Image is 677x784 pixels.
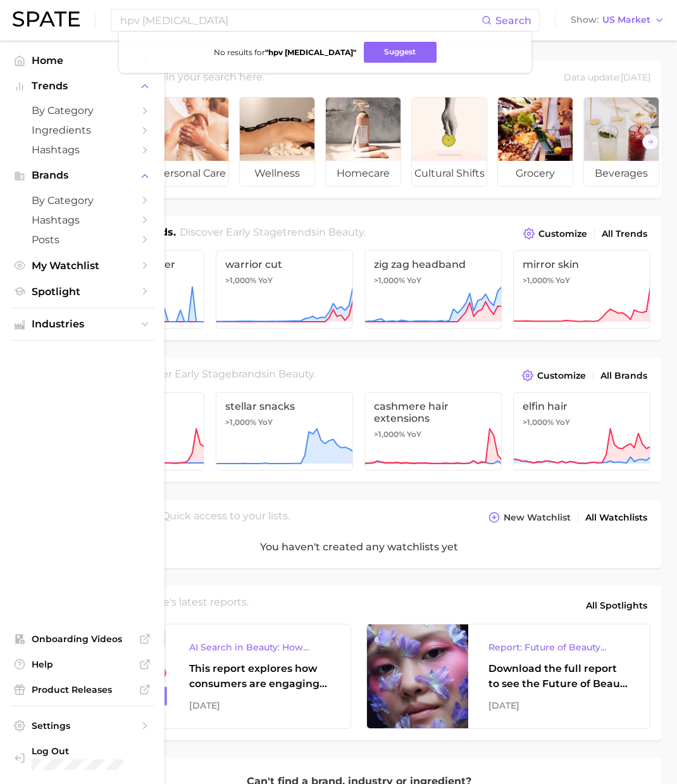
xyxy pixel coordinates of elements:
a: All Watchlists [582,509,650,526]
span: >1,000% [374,429,405,439]
a: All Trends [599,225,650,243]
span: Hashtags [32,214,133,226]
a: Report: Future of Beauty WebinarDownload the full report to see the Future of Beauty trends we un... [366,624,650,729]
a: Log out. Currently logged in with e-mail yumi.toki@spate.nyc. [10,742,154,774]
span: Log Out [32,745,144,757]
span: Home [32,54,133,66]
span: by Category [32,194,133,206]
button: Scroll Right [642,134,659,150]
span: Ingredients [32,124,133,136]
a: warrior cut>1,000% YoY [216,250,353,329]
span: by Category [32,104,133,117]
span: Show [571,16,599,23]
a: by Category [10,191,154,210]
span: Discover Early Stage trends in . [180,226,366,238]
button: Brands [10,166,154,185]
span: personal care [154,161,228,186]
span: wellness [240,161,314,186]
span: My Watchlist [32,260,133,272]
span: elfin hair [523,400,641,412]
a: cashmere hair extensions>1,000% YoY [364,392,502,471]
a: zig zag headband>1,000% YoY [364,250,502,329]
span: All Spotlights [586,598,647,613]
span: beverages [584,161,659,186]
span: All Brands [600,370,647,381]
span: Hashtags [32,144,133,156]
a: beverages [583,97,659,187]
a: elfin hair>1,000% YoY [513,392,650,471]
a: AI Search in Beauty: How Consumers Are Using ChatGPT vs. Google SearchThis report explores how co... [67,624,351,729]
a: Hashtags [10,140,154,160]
a: Posts [10,230,154,250]
img: SPATE [13,11,80,27]
span: Discover Early Stage brands in . [128,368,316,380]
a: personal care [153,97,229,187]
div: This report explores how consumers are engaging with AI-powered search tools — and what it means ... [189,661,330,692]
span: zig zag headband [374,258,492,270]
span: Spotlight [32,286,133,298]
h2: Quick access to your lists. [161,509,290,526]
span: stellar snacks [225,400,344,412]
span: Industries [32,319,133,330]
span: Help [32,659,133,670]
span: YoY [556,417,570,427]
a: Home [10,51,154,70]
span: Brands [32,170,133,181]
button: Customize [519,367,589,384]
span: Customize [537,370,586,381]
div: You haven't created any watchlists yet [56,526,662,568]
span: grocery [498,161,573,186]
span: YoY [258,275,273,286]
button: Suggest [364,42,437,63]
span: >1,000% [374,275,405,285]
span: US Market [602,16,650,23]
button: Customize [520,225,590,243]
span: warrior cut [225,258,344,270]
h2: Begin your search here. [145,70,264,87]
span: cultural shifts [412,161,487,186]
a: All Brands [597,367,650,384]
span: mirror skin [523,258,641,270]
span: Settings [32,720,133,731]
span: homecare [326,161,401,186]
div: [DATE] [189,698,330,713]
a: Help [10,655,154,674]
a: wellness [239,97,315,187]
span: Posts [32,234,133,246]
a: cultural shifts [411,97,487,187]
button: Trends [10,77,154,96]
span: beauty [328,226,364,238]
a: Ingredients [10,120,154,140]
a: homecare [325,97,401,187]
span: Onboarding Videos [32,633,133,645]
span: >1,000% [523,275,554,285]
div: Download the full report to see the Future of Beauty trends we unpacked during the webinar. [488,661,630,692]
span: YoY [407,429,421,439]
span: >1,000% [225,275,256,285]
a: Hashtags [10,210,154,230]
strong: " hpv [MEDICAL_DATA] " [265,47,356,57]
div: [DATE] [488,698,630,713]
span: All Trends [602,229,647,239]
a: My Watchlist [10,256,154,275]
input: Search here for a brand, industry, or ingredient [119,9,481,31]
a: Onboarding Videos [10,629,154,648]
span: YoY [407,275,421,286]
a: Spotlight [10,282,154,301]
div: Data update: [DATE] [564,70,650,87]
span: Customize [538,229,587,239]
a: All Spotlights [583,595,650,616]
div: AI Search in Beauty: How Consumers Are Using ChatGPT vs. Google Search [189,640,330,655]
span: cashmere hair extensions [374,400,492,424]
span: New Watchlist [504,512,571,523]
a: Product Releases [10,680,154,699]
button: New Watchlist [485,509,574,526]
button: ShowUS Market [568,12,668,28]
a: by Category [10,101,154,120]
span: >1,000% [523,417,554,427]
div: Report: Future of Beauty Webinar [488,640,630,655]
span: Search [495,15,531,27]
span: Trends [32,80,133,92]
span: All Watchlists [585,512,647,523]
span: No results for [214,47,356,57]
